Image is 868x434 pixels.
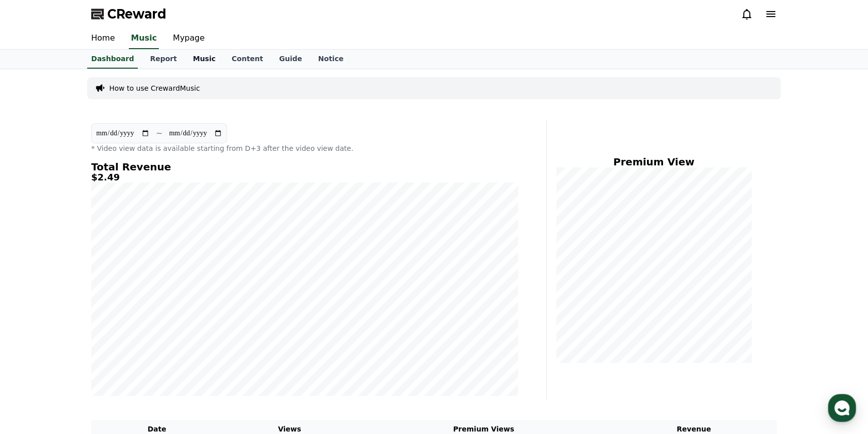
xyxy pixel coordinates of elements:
a: Messages [66,318,129,343]
a: Music [129,28,159,49]
a: Content [224,50,271,69]
h4: Total Revenue [91,161,518,172]
span: CReward [107,6,166,22]
h4: Premium View [555,156,753,167]
a: Report [142,50,185,69]
a: Notice [310,50,352,69]
a: Music [185,50,224,69]
a: CReward [91,6,166,22]
a: Mypage [165,28,212,49]
p: * Video view data is available starting from D+3 after the video view date. [91,143,518,153]
a: Home [83,28,123,49]
a: Settings [129,318,192,343]
a: Home [3,318,66,343]
p: ~ [156,127,162,139]
h5: $2.49 [91,172,518,182]
span: Home [26,333,43,341]
a: How to use CrewardMusic [109,83,200,93]
span: Settings [148,333,173,341]
span: Messages [83,333,113,341]
a: Dashboard [87,50,138,69]
a: Guide [271,50,310,69]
